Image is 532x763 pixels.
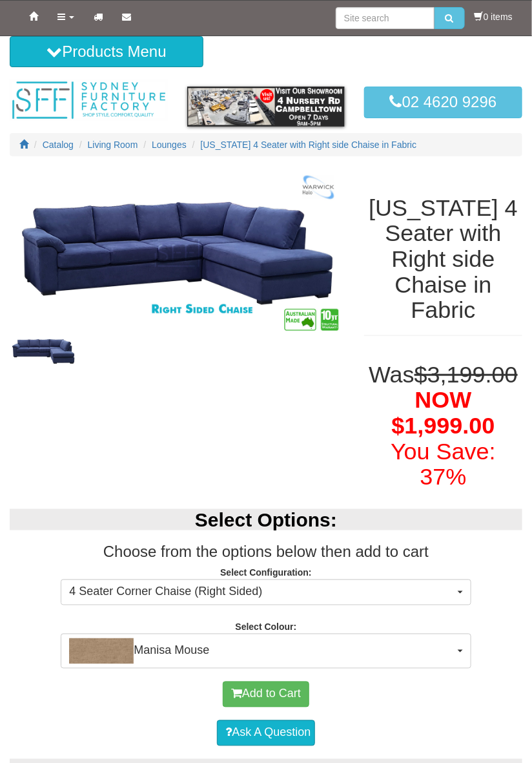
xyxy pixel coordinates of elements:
img: Sydney Furniture Factory [10,80,168,121]
b: Select Options: [195,509,337,530]
h3: Choose from the options below then add to cart [10,543,522,560]
span: NOW $1,999.00 [392,386,495,439]
h1: Was [364,362,522,490]
li: 0 items [475,10,513,23]
button: Products Menu [10,36,203,67]
a: Catalog [43,140,74,150]
h1: [US_STATE] 4 Seater with Right side Chaise in Fabric [364,195,522,323]
button: Manisa MouseManisa Mouse [61,634,471,669]
button: Add to Cart [223,682,309,707]
span: Manisa Mouse [69,638,454,664]
a: 02 4620 9296 [364,87,522,118]
img: Manisa Mouse [69,638,134,664]
a: Lounges [152,140,187,150]
span: 4 Seater Corner Chaise (Right Sided) [69,584,454,601]
img: showroom.gif [187,87,345,127]
strong: Select Configuration: [220,568,312,578]
font: You Save: 37% [391,438,496,490]
a: Ask A Question [217,720,314,746]
input: Site search [336,7,435,29]
button: 4 Seater Corner Chaise (Right Sided) [61,580,471,605]
del: $3,199.00 [414,361,518,388]
a: [US_STATE] 4 Seater with Right side Chaise in Fabric [201,140,417,150]
strong: Select Colour: [236,622,297,632]
a: Living Room [88,140,138,150]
